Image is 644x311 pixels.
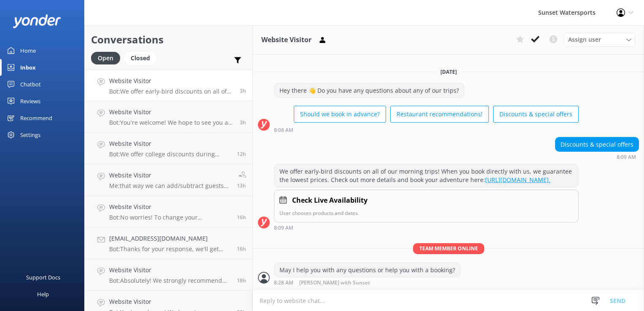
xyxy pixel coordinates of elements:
[26,269,60,286] div: Support Docs
[109,202,231,212] h4: Website Visitor
[413,243,484,254] span: Team member online
[292,195,368,206] h4: Check Live Availability
[237,150,246,158] span: Sep 25 2025 09:31pm (UTC -05:00) America/Cancun
[85,259,252,291] a: Website VisitorBot:Absolutely! We strongly recommend booking in advance since our tours tend to s...
[91,52,120,64] div: Open
[274,128,293,133] strong: 8:08 AM
[109,139,231,148] h4: Website Visitor
[20,42,36,59] div: Home
[109,214,231,221] p: Bot: No worries! To change your reservation, please give our office a call at [PHONE_NUMBER] or e...
[237,245,246,252] span: Sep 25 2025 05:54pm (UTC -05:00) America/Cancun
[240,87,246,94] span: Sep 26 2025 07:09am (UTC -05:00) America/Cancun
[109,76,233,86] h4: Website Visitor
[124,52,156,64] div: Closed
[564,33,636,46] div: Assign User
[274,280,293,286] strong: 8:28 AM
[91,32,246,48] h2: Conversations
[85,164,252,196] a: Website VisitorMe:that way we can add/subtract guests and I can access a discount code for you.13h
[261,35,311,46] h3: Website Visitor
[85,133,252,164] a: Website VisitorBot:We offer college discounts during spring break each year. If you're looking fo...
[237,277,246,284] span: Sep 25 2025 03:30pm (UTC -05:00) America/Cancun
[109,150,231,158] p: Bot: We offer college discounts during spring break each year. If you're looking for a promo code...
[568,35,601,44] span: Assign user
[109,297,231,306] h4: Website Visitor
[20,110,52,126] div: Recommend
[109,245,231,253] p: Bot: Thanks for your response, we'll get back to you as soon as we can during opening hours.
[109,88,233,95] p: Bot: We offer early-bird discounts on all of our morning trips! When you book directly with us, w...
[91,53,124,62] a: Open
[237,182,246,189] span: Sep 25 2025 08:58pm (UTC -05:00) America/Cancun
[435,68,462,75] span: [DATE]
[294,106,386,123] button: Should we book in advance?
[85,101,252,133] a: Website VisitorBot:You're welcome! We hope to see you at [GEOGRAPHIC_DATA] soon!3h
[555,154,639,160] div: Sep 26 2025 07:09am (UTC -05:00) America/Cancun
[109,182,231,190] p: Me: that way we can add/subtract guests and I can access a discount code for you.
[274,263,460,277] div: May I help you with any questions or help you with a booking?
[20,59,36,76] div: Inbox
[109,265,231,275] h4: Website Visitor
[274,225,293,231] strong: 8:09 AM
[485,176,550,184] a: [URL][DOMAIN_NAME].
[274,279,461,286] div: Sep 26 2025 07:28am (UTC -05:00) America/Cancun
[109,171,231,180] h4: Website Visitor
[20,93,40,110] div: Reviews
[299,280,370,286] span: [PERSON_NAME] with Sunset
[274,83,464,98] div: Hey there 👋 Do you have any questions about any of our trips?
[274,127,579,133] div: Sep 26 2025 07:08am (UTC -05:00) America/Cancun
[555,137,639,152] div: Discounts & special offers
[37,286,49,303] div: Help
[109,234,231,243] h4: [EMAIL_ADDRESS][DOMAIN_NAME]
[85,228,252,259] a: [EMAIL_ADDRESS][DOMAIN_NAME]Bot:Thanks for your response, we'll get back to you as soon as we can...
[274,164,578,187] div: We offer early-bird discounts on all of our morning trips! When you book directly with us, we gua...
[493,106,579,123] button: Discounts & special offers
[237,214,246,221] span: Sep 25 2025 06:27pm (UTC -05:00) America/Cancun
[20,126,40,143] div: Settings
[109,277,231,284] p: Bot: Absolutely! We strongly recommend booking in advance since our tours tend to sell out, espec...
[13,14,61,28] img: yonder-white-logo.png
[109,119,233,126] p: Bot: You're welcome! We hope to see you at [GEOGRAPHIC_DATA] soon!
[274,225,579,231] div: Sep 26 2025 07:09am (UTC -05:00) America/Cancun
[390,106,489,123] button: Restaurant recommendations!
[279,209,573,217] p: User chooses products and dates.
[240,119,246,126] span: Sep 26 2025 06:48am (UTC -05:00) America/Cancun
[617,155,636,160] strong: 8:09 AM
[20,76,41,93] div: Chatbot
[85,70,252,101] a: Website VisitorBot:We offer early-bird discounts on all of our morning trips! When you book direc...
[124,53,161,62] a: Closed
[85,196,252,228] a: Website VisitorBot:No worries! To change your reservation, please give our office a call at [PHON...
[109,107,233,117] h4: Website Visitor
